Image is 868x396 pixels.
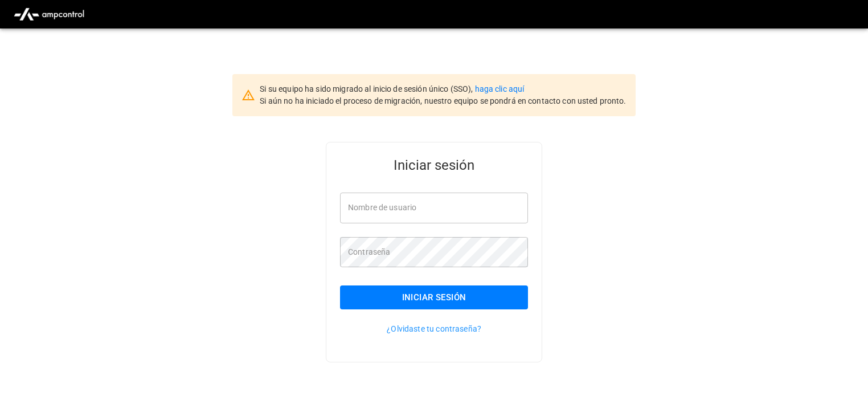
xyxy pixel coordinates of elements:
[9,3,89,25] img: ampcontrol.io logo
[260,96,626,105] span: Si aún no ha iniciado el proceso de migración, nuestro equipo se pondrá en contacto con usted pro...
[260,84,474,93] span: Si su equipo ha sido migrado al inicio de sesión único (SSO),
[475,84,525,93] a: haga clic aquí
[340,156,528,174] h5: Iniciar sesión
[340,323,528,334] p: ¿Olvidaste tu contraseña?
[340,285,528,309] button: Iniciar sesión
